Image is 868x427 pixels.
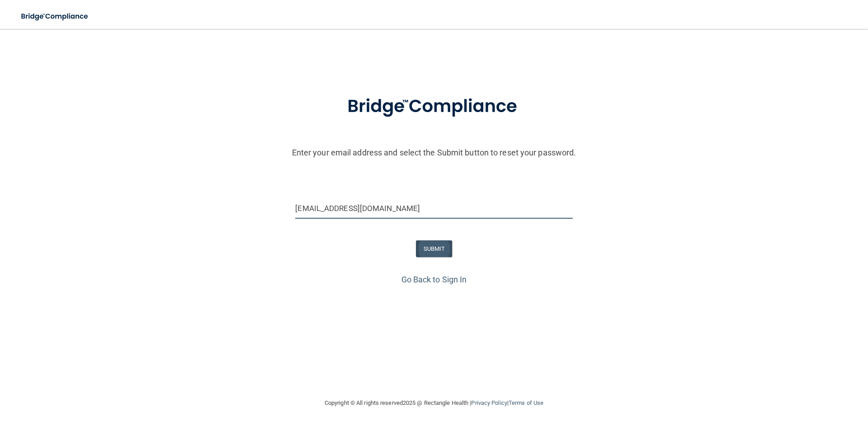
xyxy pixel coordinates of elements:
a: Go Back to Sign In [401,275,467,284]
a: Terms of Use [509,399,543,406]
img: bridge_compliance_login_screen.278c3ca4.svg [14,7,97,26]
div: Copyright © All rights reserved 2025 @ Rectangle Health | | [269,389,599,418]
button: SUBMIT [416,240,453,257]
a: Privacy Policy [471,399,507,406]
input: Email [295,198,572,219]
img: bridge_compliance_login_screen.278c3ca4.svg [329,83,539,130]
